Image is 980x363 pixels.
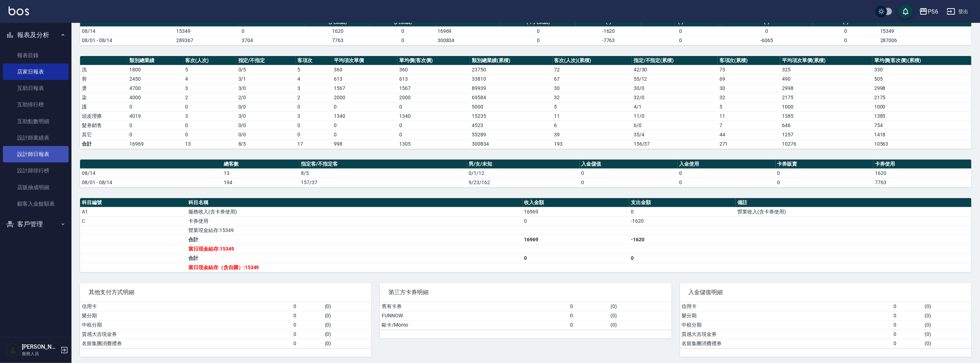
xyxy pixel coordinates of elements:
td: 2175 [872,93,971,102]
td: 染 [80,93,128,102]
td: 72 [553,65,632,74]
td: 合計 [187,235,522,244]
td: ( 0 ) [923,302,971,311]
td: 11 / 0 [632,111,718,121]
td: 3 [183,111,236,121]
td: 2998 [780,84,872,93]
td: 0 [641,26,720,36]
td: 360 [398,65,470,74]
td: 1385 [780,111,872,121]
td: 0 [892,311,923,320]
td: 271 [718,139,781,148]
th: 入金儲值 [580,160,678,169]
td: 0 [892,329,923,339]
td: 69584 [470,93,552,102]
td: 卡券使用 [187,216,522,226]
td: 5 [553,102,632,111]
td: 3704 [240,36,305,45]
th: 入金使用 [678,160,776,169]
td: 1418 [872,130,971,139]
td: 剪 [80,74,128,84]
td: 服務收入(含卡券使用) [187,207,522,216]
td: 0 [398,102,470,111]
table: a dense table [80,302,371,348]
table: a dense table [80,198,971,272]
th: 男/女/未知 [467,160,579,169]
td: 08/14 [80,168,222,178]
td: 0 [892,339,923,348]
td: 0 [370,36,436,45]
td: 157/37 [299,178,467,187]
th: 平均項次單價(累積) [780,56,872,65]
td: 7763 [873,178,971,187]
td: 0 [568,320,609,329]
a: 設計師業績表 [3,130,69,146]
th: 客次(人次)(累積) [553,56,632,65]
td: 0 / 0 [237,102,296,111]
td: 質感大吉現金券 [80,329,292,339]
td: 10276 [780,139,872,148]
td: 0 [296,130,332,139]
th: 客項次(累積) [718,56,781,65]
td: -1620 [576,26,641,36]
td: 5000 [470,102,552,111]
td: 營業收入(含卡券使用) [736,207,971,216]
td: 1305 [398,139,470,148]
td: 4700 [128,84,183,93]
td: 中租分期 [80,320,292,329]
th: 類別總業績(累積) [470,56,552,65]
div: PS6 [928,7,938,16]
td: 0 [580,178,678,187]
td: ( 0 ) [923,311,971,320]
td: 燙 [80,84,128,93]
td: 1000 [780,102,872,111]
td: 15235 [470,111,552,121]
td: 42 / 30 [632,65,718,74]
td: 樂分期 [680,311,892,320]
td: 1000 [872,102,971,111]
td: 3 [183,84,236,93]
th: 科目名稱 [187,198,522,207]
td: 39 [553,130,632,139]
table: a dense table [80,10,971,45]
td: 0 [398,130,470,139]
td: 156/37 [632,139,718,148]
table: a dense table [80,56,971,149]
td: 17 [296,139,332,148]
td: 193 [553,139,632,148]
td: 646 [780,121,872,130]
td: 合計 [80,139,128,148]
td: 0 [183,102,236,111]
td: 3 / 0 [237,111,296,121]
td: 當日現金結存:15349 [187,244,522,253]
td: 32 [553,93,632,102]
th: 支出金額 [629,198,736,207]
td: 0 [183,130,236,139]
td: 0 [292,320,323,329]
td: 194 [222,178,299,187]
td: 0 [240,26,305,36]
td: 505 [872,74,971,84]
td: 營業現金結存:15349 [187,226,522,235]
td: 32 / 0 [632,93,718,102]
td: 名留集團消費禮券 [680,339,892,348]
td: 0 [568,311,609,320]
td: 0 [813,26,878,36]
td: 5 [718,102,781,111]
td: A1 [80,207,187,216]
th: 收入金額 [523,198,629,207]
td: 23750 [470,65,552,74]
td: 1567 [398,84,470,93]
span: 其他支付方式明細 [89,289,363,296]
td: 73 [718,65,781,74]
a: 互助日報表 [3,80,69,96]
td: 35 / 4 [632,130,718,139]
td: 4 [183,74,236,84]
td: 5 [296,65,332,74]
td: 1340 [332,111,398,121]
td: 0 [678,178,776,187]
td: 08/01 - 08/14 [80,36,175,45]
td: 15349 [175,26,240,36]
td: 5 [183,65,236,74]
button: 登出 [944,5,971,18]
